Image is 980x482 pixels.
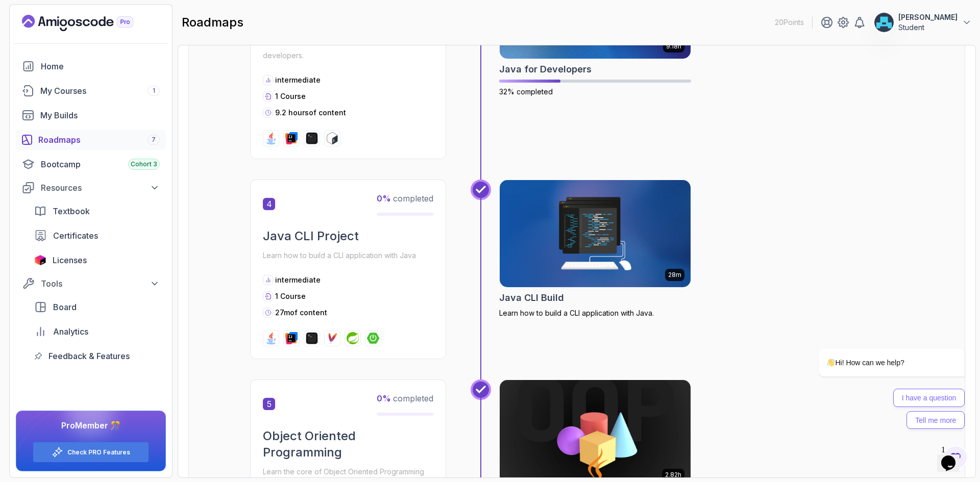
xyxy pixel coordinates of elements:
span: 1 [153,87,155,95]
a: Landing page [22,15,157,31]
h2: Java for Developers [499,62,592,77]
img: terminal logo [306,332,318,344]
button: Tools [16,274,166,293]
button: Check PRO Features [33,442,149,463]
img: intellij logo [285,332,298,344]
img: terminal logo [306,132,318,144]
img: spring logo [347,332,359,344]
span: 0 % [377,193,391,204]
a: analytics [28,321,166,342]
div: Resources [41,182,160,194]
span: 1 Course [275,92,306,100]
p: 27m of content [275,308,327,318]
span: Textbook [53,205,90,217]
h2: Java CLI Project [263,228,433,244]
img: java logo [265,132,277,144]
span: Cohort 3 [131,160,157,168]
img: user profile image [874,13,894,32]
a: Check PRO Features [67,448,130,456]
h2: roadmaps [182,14,243,31]
img: Java CLI Build card [500,180,691,287]
a: bootcamp [16,154,166,174]
img: spring-boot logo [367,332,379,344]
span: 1 Course [275,292,306,300]
img: jetbrains icon [34,255,46,265]
p: 20 Points [775,17,804,28]
span: completed [377,193,433,204]
button: user profile image[PERSON_NAME]Student [874,12,972,33]
div: My Builds [40,109,160,121]
h2: Object Oriented Programming [263,428,433,461]
a: feedback [28,346,166,366]
div: Roadmaps [38,134,160,146]
p: intermediate [275,75,321,85]
span: Board [53,301,77,313]
div: Bootcamp [41,158,160,170]
a: courses [16,81,166,101]
p: [PERSON_NAME] [898,12,958,22]
span: 7 [152,136,156,144]
a: home [16,56,166,77]
p: 9.2 hours of content [275,108,346,118]
span: Certificates [53,230,98,242]
p: Learn how to build a CLI application with Java [263,248,433,263]
div: Home [41,60,160,72]
span: 32% completed [499,87,553,96]
img: maven logo [326,332,338,344]
a: textbook [28,201,166,221]
iframe: chat widget [786,257,970,436]
p: intermediate [275,275,321,285]
span: Feedback & Features [48,350,130,362]
p: Learn how to build a CLI application with Java. [499,308,691,318]
span: completed [377,393,433,403]
div: Tools [41,277,160,290]
a: certificates [28,225,166,246]
iframe: chat widget [937,441,970,472]
a: builds [16,105,166,125]
span: 0 % [377,393,391,403]
p: Learn the core of Object Oriented Programming [263,465,433,479]
a: Java CLI Build card28mJava CLI BuildLearn how to build a CLI application with Java. [499,180,691,318]
span: Analytics [53,325,88,338]
a: roadmaps [16,130,166,150]
img: java logo [265,332,277,344]
p: 28m [668,271,681,279]
div: My Courses [40,85,160,97]
span: Licenses [53,254,87,266]
img: intellij logo [285,132,298,144]
h2: Java CLI Build [499,291,564,305]
p: 2.82h [665,471,681,479]
a: board [28,297,166,317]
span: 4 [263,198,275,210]
a: licenses [28,250,166,270]
img: bash logo [326,132,338,144]
button: Resources [16,179,166,197]
span: 5 [263,398,275,410]
p: 9.18h [666,42,681,50]
p: Student [898,22,958,33]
